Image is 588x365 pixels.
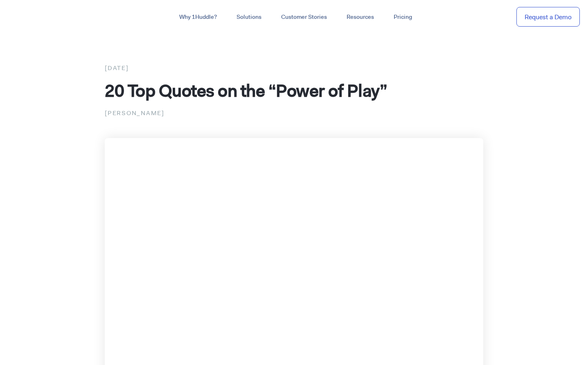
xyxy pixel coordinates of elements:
[271,10,337,25] a: Customer Stories
[169,10,227,25] a: Why 1Huddle?
[516,7,580,27] a: Request a Demo
[384,10,422,25] a: Pricing
[227,10,271,25] a: Solutions
[337,10,384,25] a: Resources
[105,108,483,118] p: [PERSON_NAME]
[105,63,483,73] div: [DATE]
[8,9,67,25] img: ...
[105,79,387,102] span: 20 Top Quotes on the “Power of Play”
